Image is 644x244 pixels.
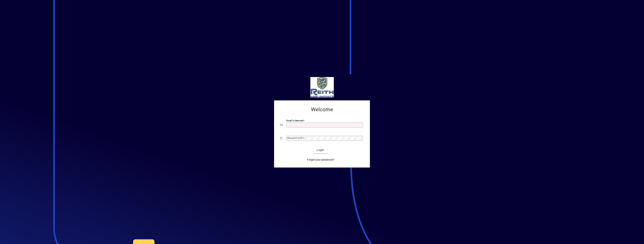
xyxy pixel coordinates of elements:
[287,137,303,139] mat-label: Password or Pin
[314,147,327,153] button: Login
[307,158,334,162] span: Forgot your password?
[280,106,364,113] h2: Welcome
[306,156,336,163] a: Forgot your password?
[317,148,324,152] span: Login
[286,119,303,122] mat-label: Email or Barcode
